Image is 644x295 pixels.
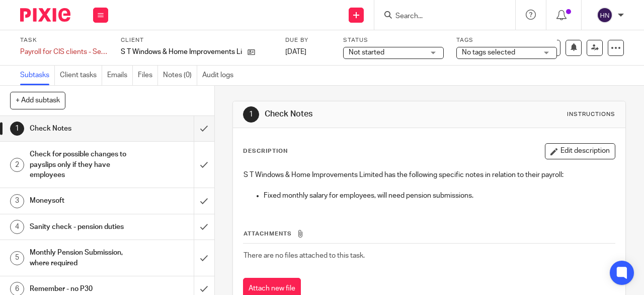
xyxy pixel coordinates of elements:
span: Attachments [244,231,292,237]
div: 1 [243,106,259,123]
a: Files [138,66,158,85]
a: Subtasks [20,66,55,85]
div: 4 [10,220,24,234]
div: 5 [10,251,24,265]
span: There are no files attached to this task. [244,252,365,259]
a: Notes (0) [163,66,197,85]
div: Payroll for CIS clients - September [20,47,108,57]
a: Audit logs [202,66,238,85]
a: Emails [107,66,133,85]
h1: Check Notes [30,121,132,136]
button: Edit description [545,143,615,159]
p: Description [243,147,288,155]
label: Status [343,36,444,44]
label: Task [20,36,108,44]
img: Pixie [20,8,70,22]
div: 1 [10,122,24,136]
p: S T Windows & Home Improvements Limited has the following specific notes in relation to their pay... [244,170,615,180]
div: Instructions [567,110,615,119]
a: Client tasks [60,66,102,85]
div: 3 [10,194,24,208]
span: [DATE] [285,48,306,55]
h1: Check Notes [265,109,451,120]
h1: Monthly Pension Submission, where required [30,245,132,271]
span: Not started [349,49,384,56]
button: + Add subtask [10,92,65,109]
img: svg%3E [597,7,613,23]
div: 2 [10,158,24,172]
p: Fixed monthly salary for employees, will need pension submissions. [264,191,615,201]
p: S T Windows & Home Improvements Limited [121,47,243,57]
h1: Sanity check - pension duties [30,219,132,234]
label: Client [121,36,273,44]
label: Tags [456,36,557,44]
label: Due by [285,36,331,44]
span: No tags selected [462,49,515,56]
input: Search [394,12,485,21]
h1: Moneysoft [30,193,132,208]
h1: Check for possible changes to payslips only if they have employees [30,147,132,183]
